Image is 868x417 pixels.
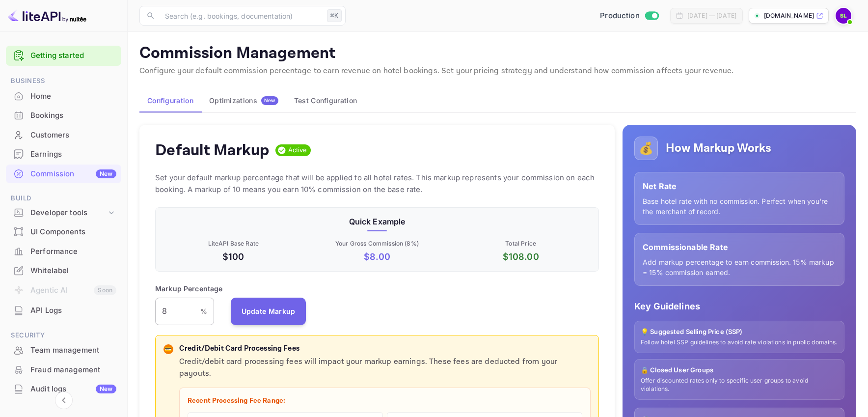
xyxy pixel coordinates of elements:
[30,50,116,61] a: Getting started
[200,306,207,316] p: %
[6,242,121,261] div: Performance
[6,222,121,241] a: UI Components
[596,10,662,22] div: Switch to Sandbox mode
[163,216,591,227] p: Quick Example
[155,298,200,325] input: 0
[30,305,116,316] div: API Logs
[231,298,306,325] button: Update Markup
[30,91,116,102] div: Home
[6,361,121,379] a: Fraud management
[6,301,121,319] a: API Logs
[30,364,116,376] div: Fraud management
[139,89,201,112] button: Configuration
[6,222,121,242] div: UI Components
[188,396,582,406] p: Recent Processing Fee Range:
[284,145,311,155] span: Active
[6,380,121,399] div: Audit logsNew
[163,250,303,263] p: $100
[6,145,121,163] a: Earnings
[159,6,323,26] input: Search (e.g. bookings, documentation)
[327,9,342,22] div: ⌘K
[643,196,836,217] p: Base hotel rate with no commission. Perfect when you're the merchant of record.
[179,343,591,355] p: Credit/Debit Card Processing Fees
[6,165,121,184] div: CommissionNew
[30,265,116,277] div: Whitelabel
[451,250,591,263] p: $ 108.00
[666,140,771,156] h5: How Markup Works
[261,97,278,104] span: New
[6,76,121,86] span: Business
[600,10,640,22] span: Production
[6,106,121,125] div: Bookings
[836,8,851,24] img: Shri Lildharrie
[55,391,73,409] button: Collapse navigation
[643,257,836,278] p: Add markup percentage to earn commission. 15% markup = 15% commission earned.
[30,246,116,257] div: Performance
[634,300,844,313] p: Key Guidelines
[286,89,365,112] button: Test Configuration
[6,341,121,360] div: Team management
[6,242,121,260] a: Performance
[155,283,223,294] p: Markup Percentage
[6,193,121,204] span: Build
[139,44,856,63] p: Commission Management
[6,126,121,144] a: Customers
[6,106,121,124] a: Bookings
[641,327,838,337] p: 💡 Suggested Selling Price (SSP)
[8,8,86,24] img: LiteAPI logo
[6,341,121,359] a: Team management
[6,301,121,320] div: API Logs
[6,165,121,183] a: CommissionNew
[30,130,116,141] div: Customers
[96,169,116,178] div: New
[643,241,836,253] p: Commissionable Rate
[764,11,814,20] p: [DOMAIN_NAME]
[641,365,838,375] p: 🔒 Closed User Groups
[307,250,447,263] p: $ 8.00
[30,226,116,238] div: UI Components
[6,261,121,279] a: Whitelabel
[30,384,116,395] div: Audit logs
[30,149,116,160] div: Earnings
[155,140,270,160] h4: Default Markup
[6,87,121,105] a: Home
[164,345,172,354] p: 💳
[307,239,447,248] p: Your Gross Commission ( 8 %)
[6,380,121,398] a: Audit logsNew
[451,239,591,248] p: Total Price
[6,261,121,280] div: Whitelabel
[687,11,736,20] div: [DATE] — [DATE]
[30,168,116,180] div: Commission
[6,330,121,341] span: Security
[639,139,653,157] p: 💰
[6,46,121,66] div: Getting started
[6,145,121,164] div: Earnings
[179,356,591,380] p: Credit/debit card processing fees will impact your markup earnings. These fees are deducted from ...
[30,207,107,219] div: Developer tools
[6,126,121,145] div: Customers
[6,204,121,222] div: Developer tools
[96,385,116,393] div: New
[641,338,838,347] p: Follow hotel SSP guidelines to avoid rate violations in public domains.
[643,180,836,192] p: Net Rate
[209,96,278,105] div: Optimizations
[155,172,599,195] p: Set your default markup percentage that will be applied to all hotel rates. This markup represent...
[6,87,121,106] div: Home
[139,65,856,77] p: Configure your default commission percentage to earn revenue on hotel bookings. Set your pricing ...
[6,361,121,380] div: Fraud management
[641,377,838,393] p: Offer discounted rates only to specific user groups to avoid violations.
[30,345,116,356] div: Team management
[163,239,303,248] p: LiteAPI Base Rate
[30,110,116,121] div: Bookings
